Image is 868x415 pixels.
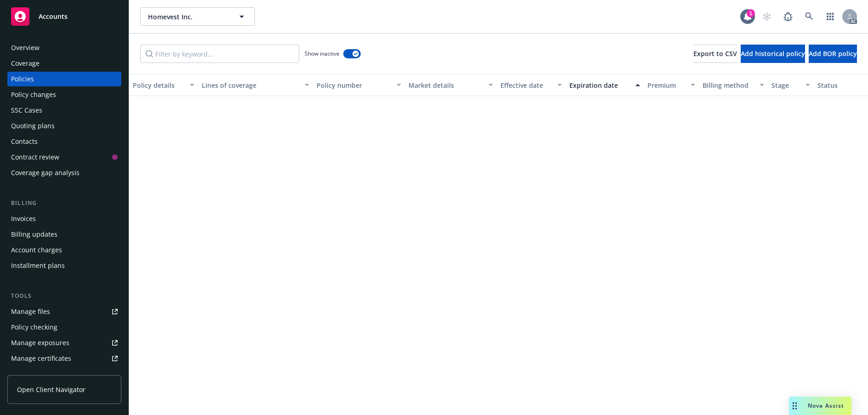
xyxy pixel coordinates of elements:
a: Overview [7,40,121,55]
div: Installment plans [11,258,65,273]
a: Manage exposures [7,335,121,350]
a: Quoting plans [7,119,121,133]
button: Billing method [699,74,768,96]
a: Coverage gap analysis [7,165,121,180]
a: Contract review [7,150,121,165]
button: Export to CSV [693,45,737,63]
span: Add historical policy [741,49,805,58]
div: Stage [772,80,800,90]
div: Expiration date [569,80,630,90]
a: Policy checking [7,320,121,335]
a: Coverage [7,56,121,71]
div: Drag to move [789,397,800,415]
div: Market details [408,80,483,90]
a: Installment plans [7,258,121,273]
div: Billing [7,199,121,208]
span: Open Client Navigator [17,385,85,394]
span: Add BOR policy [809,49,857,58]
div: Billing method [703,80,754,90]
a: Accounts [7,4,121,29]
a: SSC Cases [7,103,121,118]
button: Premium [644,74,699,96]
a: Invoices [7,211,121,226]
button: Stage [768,74,814,96]
span: Accounts [39,13,68,20]
div: Policy details [133,80,184,90]
div: Policy number [317,80,391,90]
a: Billing updates [7,227,121,242]
a: Manage certificates [7,351,121,366]
div: Policies [11,72,34,86]
div: Manage certificates [11,351,71,366]
a: Report a Bug [779,7,797,26]
div: Quoting plans [11,119,55,133]
a: Switch app [821,7,840,26]
button: Add BOR policy [809,45,857,63]
span: Export to CSV [693,49,737,58]
div: Contacts [11,134,38,149]
div: Policy checking [11,320,57,335]
button: Nova Assist [789,397,851,415]
div: Overview [11,40,40,55]
div: Account charges [11,243,62,257]
button: Effective date [497,74,566,96]
div: Lines of coverage [202,80,299,90]
div: Manage files [11,304,50,319]
span: Show inactive [305,50,340,57]
div: Invoices [11,211,36,226]
div: Manage claims [11,367,57,381]
input: Filter by keyword... [140,45,299,63]
div: Coverage [11,56,40,71]
span: Nova Assist [808,402,844,409]
a: Manage files [7,304,121,319]
button: Lines of coverage [198,74,313,96]
div: Effective date [500,80,552,90]
div: Tools [7,291,121,301]
div: Billing updates [11,227,57,242]
a: Contacts [7,134,121,149]
a: Policies [7,72,121,86]
button: Market details [405,74,497,96]
button: Expiration date [566,74,644,96]
button: Add historical policy [741,45,805,63]
div: Coverage gap analysis [11,165,79,180]
button: Homevest Inc. [140,7,255,26]
a: Search [800,7,818,26]
div: Premium [647,80,685,90]
button: Policy details [129,74,198,96]
div: Policy changes [11,87,56,102]
div: Manage exposures [11,335,69,350]
a: Start snowing [758,7,776,26]
a: Account charges [7,243,121,257]
div: 1 [747,9,755,17]
a: Policy changes [7,87,121,102]
div: Contract review [11,150,59,165]
button: Policy number [313,74,405,96]
a: Manage claims [7,367,121,381]
div: SSC Cases [11,103,42,118]
span: Homevest Inc. [148,12,227,22]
